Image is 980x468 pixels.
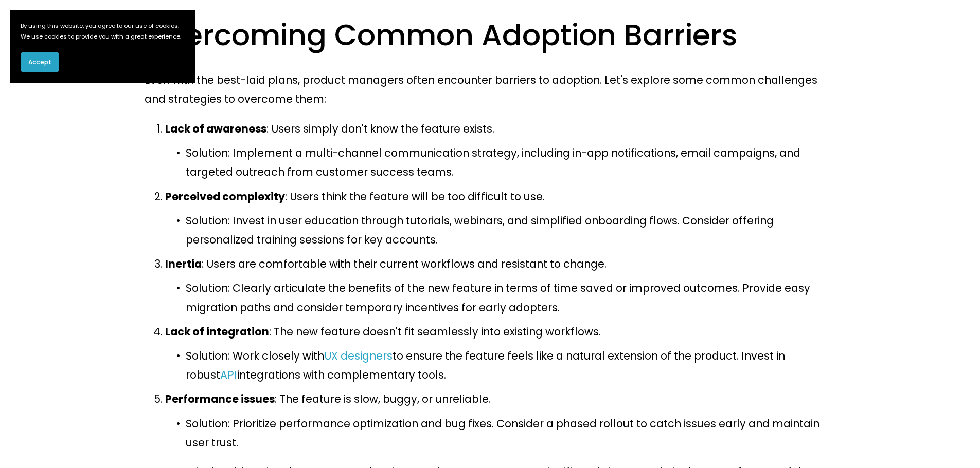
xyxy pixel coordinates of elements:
[21,52,59,72] button: Accept
[165,324,269,339] strong: Lack of integration
[220,367,237,382] a: API
[186,414,835,452] p: Solution: Prioritize performance optimization and bug fixes. Consider a phased rollout to catch i...
[165,121,266,136] strong: Lack of awareness
[10,10,195,83] section: Cookie banner
[28,58,51,67] span: Accept
[165,254,835,273] p: : Users are comfortable with their current workflows and resistant to change.
[186,211,835,249] p: Solution: Invest in user education through tutorials, webinars, and simplified onboarding flows. ...
[165,256,202,271] strong: Inertia
[186,143,835,181] p: Solution: Implement a multi-channel communication strategy, including in-app notifications, email...
[165,187,835,206] p: : Users think the feature will be too difficult to use.
[145,16,835,54] h2: Overcoming Common Adoption Barriers
[145,70,835,108] p: Even with the best-laid plans, product managers often encounter barriers to adoption. Let's explo...
[186,346,835,384] p: Solution: Work closely with to ensure the feature feels like a natural extension of the product. ...
[165,322,835,341] p: : The new feature doesn't fit seamlessly into existing workflows.
[165,189,285,204] strong: Perceived complexity
[165,389,835,408] p: : The feature is slow, buggy, or unreliable.
[324,348,393,363] a: UX designers
[186,278,835,316] p: Solution: Clearly articulate the benefits of the new feature in terms of time saved or improved o...
[165,119,835,138] p: : Users simply don't know the feature exists.
[21,21,185,42] p: By using this website, you agree to our use of cookies. We use cookies to provide you with a grea...
[165,391,275,406] strong: Performance issues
